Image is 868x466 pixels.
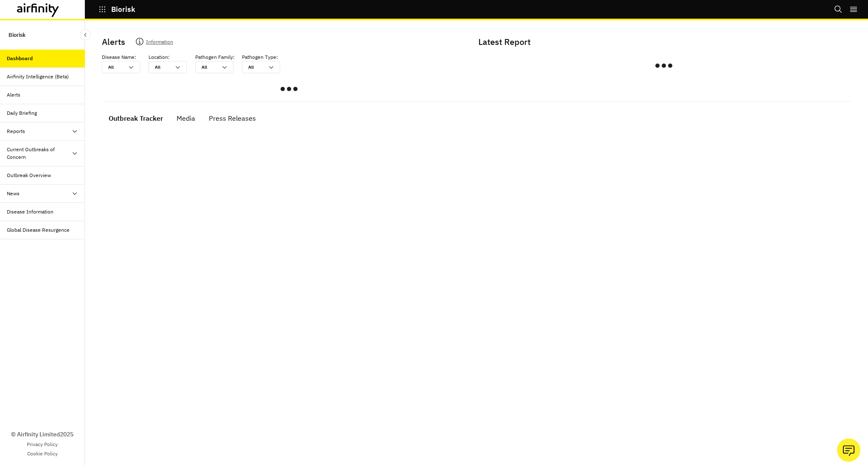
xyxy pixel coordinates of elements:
div: Global Disease Resurgence [7,226,70,234]
div: Dashboard [7,55,33,62]
div: Alerts [7,91,20,99]
p: Location : [149,53,170,61]
p: Biorisk [8,27,25,43]
button: Ask our analysts [837,438,860,462]
div: Media [177,112,195,125]
div: Press Releases [209,112,256,125]
p: Alerts [102,36,125,48]
a: Privacy Policy [27,441,58,448]
div: Current Outbreaks of Concern [7,146,71,161]
div: Airfinity Intelligence (Beta) [7,73,69,80]
button: Biorisk [98,2,135,17]
p: Latest Report [478,36,848,48]
div: Disease Information [7,208,53,216]
p: Biorisk [111,6,135,13]
div: News [7,190,20,197]
p: Pathogen Family : [195,53,235,61]
div: Reports [7,128,25,135]
button: Search [834,2,843,17]
div: Outbreak Overview [7,172,51,179]
div: Outbreak Tracker [109,112,163,125]
div: Daily Briefing [7,109,37,117]
p: © Airfinity Limited 2025 [11,430,73,439]
p: Information [146,37,173,49]
p: Pathogen Type : [242,53,278,61]
button: Close Sidebar [80,29,91,40]
a: Cookie Policy [27,450,58,458]
p: Disease Name : [102,53,136,61]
